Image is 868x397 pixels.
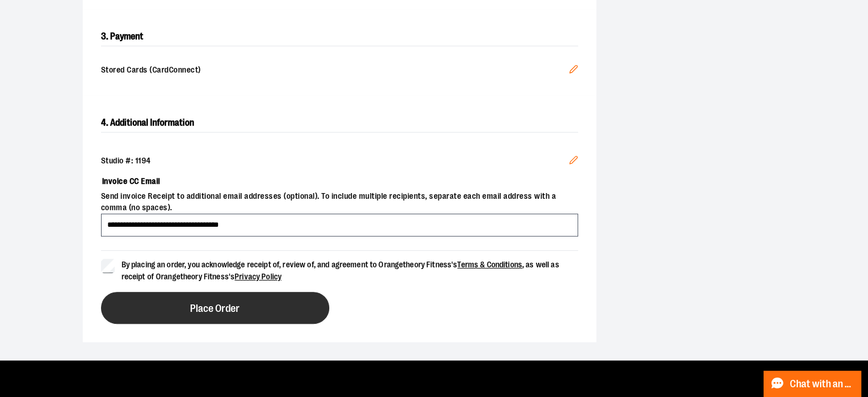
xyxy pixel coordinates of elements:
[764,371,862,397] button: Chat with an Expert
[457,260,522,269] a: Terms & Conditions
[101,292,329,324] button: Place Order
[101,27,578,46] h2: 3. Payment
[560,55,587,86] button: Edit
[101,65,569,77] span: Stored Cards (CardConnect)
[235,272,281,281] a: Privacy Policy
[101,155,578,167] div: Studio #: 1194
[101,191,578,214] span: Send invoice Receipt to additional email addresses (optional). To include multiple recipients, se...
[560,146,587,177] button: Edit
[101,171,578,191] label: Invoice CC Email
[122,260,559,281] span: By placing an order, you acknowledge receipt of, review of, and agreement to Orangetheory Fitness...
[101,259,115,272] input: By placing an order, you acknowledge receipt of, review of, and agreement to Orangetheory Fitness...
[101,114,578,133] h2: 4. Additional Information
[190,303,240,314] span: Place Order
[790,379,854,390] span: Chat with an Expert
